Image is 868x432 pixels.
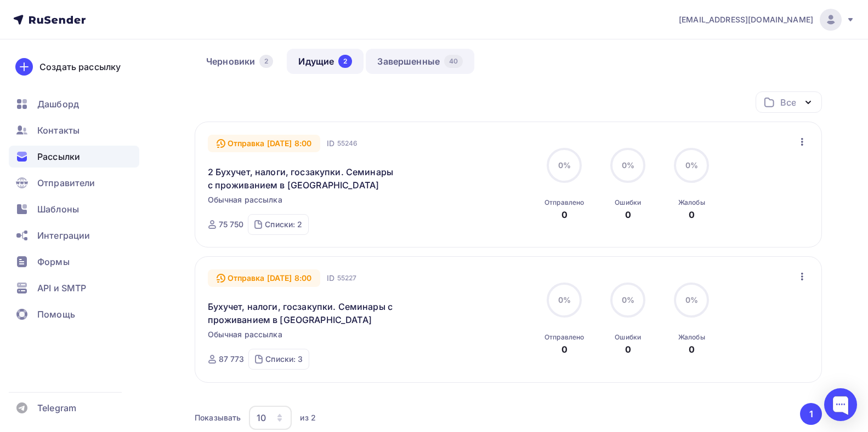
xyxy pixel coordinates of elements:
span: Обычная рассылка [208,194,282,205]
a: Бухучет, налоги, госзакупки. Семинары с проживанием в [GEOGRAPHIC_DATA] [208,300,396,326]
a: Шаблоны [9,198,139,220]
span: API и SMTP [37,281,86,295]
div: Ошибки [615,198,641,207]
a: Формы [9,251,139,273]
div: Жалобы [678,333,705,342]
div: 0 [625,343,631,356]
a: Черновики2 [195,49,285,74]
span: 0% [558,295,571,304]
div: 75 750 [219,219,244,230]
span: Дашборд [37,97,79,111]
div: из 2 [300,412,316,423]
button: Все [756,91,822,113]
div: Списки: 2 [265,219,302,230]
a: Завершенные40 [366,49,474,74]
span: 55227 [337,273,357,284]
span: ID [327,273,334,284]
span: [EMAIL_ADDRESS][DOMAIN_NAME] [679,14,813,25]
div: 2 [338,55,352,68]
div: Все [780,96,796,109]
span: Интеграции [37,229,90,242]
span: Помощь [37,308,75,321]
div: 0 [689,343,695,356]
span: 0% [622,295,634,304]
span: 0% [558,160,571,170]
span: Формы [37,255,70,268]
span: ID [327,138,334,149]
div: Списки: 3 [265,354,303,365]
div: 40 [444,55,463,68]
div: 87 773 [219,354,245,365]
span: Рассылки [37,150,80,163]
a: Контакты [9,119,139,141]
div: Отправка [DATE] 8:00 [208,269,321,287]
span: Шаблоны [37,203,79,216]
div: Отправлено [544,333,584,342]
a: [EMAIL_ADDRESS][DOMAIN_NAME] [679,9,855,31]
div: Отправлено [544,198,584,207]
div: 10 [257,411,266,424]
span: 55246 [337,138,358,149]
span: Telegram [37,401,76,414]
button: 10 [248,405,292,430]
a: Идущие2 [287,49,364,74]
span: Обычная рассылка [208,329,282,340]
span: Отправители [37,176,95,189]
div: Создать рассылку [39,60,121,73]
div: 0 [561,208,568,221]
div: 0 [625,208,631,221]
div: 2 [259,55,273,68]
a: 2 Бухучет, налоги, госзакупки. Семинары с проживанием в [GEOGRAPHIC_DATA] [208,165,396,192]
button: Go to page 1 [800,403,822,425]
div: Показывать [195,412,241,423]
div: 0 [689,208,695,221]
span: 0% [685,295,698,304]
a: Дашборд [9,93,139,115]
div: Ошибки [615,333,641,342]
div: 0 [561,343,568,356]
ul: Pagination [798,403,822,425]
div: Жалобы [678,198,705,207]
a: Рассылки [9,146,139,168]
div: Отправка [DATE] 8:00 [208,135,321,152]
span: Контакты [37,124,80,137]
span: 0% [685,160,698,170]
span: 0% [622,160,634,170]
a: Отправители [9,172,139,194]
